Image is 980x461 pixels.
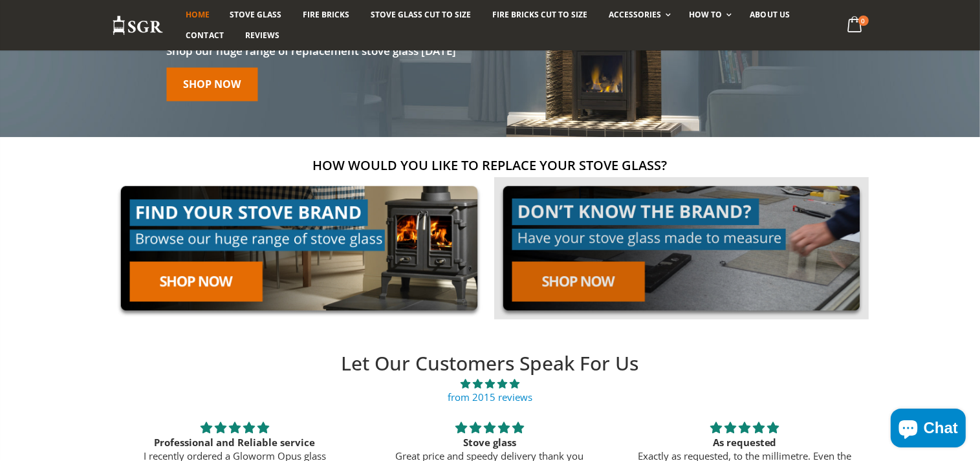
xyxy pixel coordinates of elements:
[858,16,869,26] span: 0
[599,5,677,25] a: Accessories
[633,420,856,436] div: 5 stars
[107,377,873,404] a: 4.89 stars from 2015 reviews
[633,436,856,449] div: As requested
[448,391,532,403] a: from 2015 reviews
[166,45,529,59] h3: Shop our huge range of replacement stove glass [DATE]
[235,25,289,46] a: Reviews
[107,350,873,377] h2: Let Our Customers Speak For Us
[230,9,281,20] span: Stove Glass
[378,420,602,436] div: 5 stars
[887,409,970,451] inbox-online-store-chat: Shopify online store chat
[112,156,869,174] h2: How would you like to replace your stove glass?
[750,9,790,20] span: About us
[123,420,347,436] div: 5 stars
[177,5,220,25] a: Home
[361,5,481,25] a: Stove Glass Cut To Size
[245,30,279,41] span: Reviews
[177,25,234,46] a: Contact
[492,9,587,20] span: Fire Bricks Cut To Size
[378,436,602,449] div: Stove glass
[609,9,661,20] span: Accessories
[220,5,291,25] a: Stove Glass
[741,5,800,25] a: About us
[371,9,471,20] span: Stove Glass Cut To Size
[303,9,349,20] span: Fire Bricks
[680,5,739,25] a: How To
[112,15,164,36] img: Stove Glass Replacement
[186,30,224,41] span: Contact
[166,68,257,102] a: Shop now
[690,9,723,20] span: How To
[293,5,359,25] a: Fire Bricks
[107,377,873,391] span: 4.89 stars
[112,177,486,320] img: find-your-brand-cta_9b334d5d-5c94-48ed-825f-d7972bbdebd0.jpg
[123,436,347,449] div: Professional and Reliable service
[842,13,868,38] a: 0
[186,9,210,20] span: Home
[483,5,597,25] a: Fire Bricks Cut To Size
